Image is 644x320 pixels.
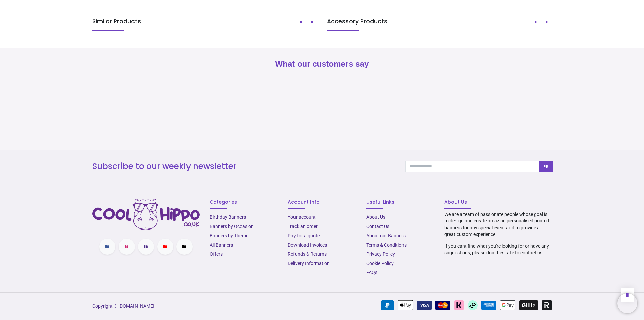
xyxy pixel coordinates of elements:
iframe: Brevo live chat [617,293,637,313]
h5: Accessory Products [327,17,552,30]
button: Prev [531,17,541,28]
img: Klarna [454,300,464,310]
p: If you cant find what you're looking for or have any suggestions, please dont hesitate to contact... [444,243,552,256]
p: We are a team of passionate people whose goal is to design and create amazing personalised printe... [444,211,552,238]
a: Banners by Theme [210,233,248,238]
img: MasterCard [435,301,450,310]
a: FAQs [366,270,377,275]
a: Birthday Banners [210,214,246,220]
a: Delivery Information [288,261,330,266]
img: American Express [481,301,496,310]
a: Cookie Policy [366,261,394,266]
h6: Account Info [288,199,356,206]
img: VISA [417,301,432,310]
a: Your account [288,214,316,220]
a: Offers [210,251,223,257]
a: Refunds & Returns [288,251,327,257]
a: Copyright © [DOMAIN_NAME] [92,303,154,309]
h2: What our customers say [92,58,552,70]
h6: Categories [210,199,278,206]
a: Terms & Conditions [366,242,407,248]
img: Afterpay Clearpay [468,300,478,310]
img: Google Pay [500,300,515,310]
img: Billie [519,300,538,310]
button: Prev [296,17,306,28]
h5: Similar Products [92,17,317,30]
a: Track an order [288,223,318,229]
a: About our Banners [366,233,406,238]
a: Pay for a quote [288,233,320,238]
a: Banners by Occasion [210,223,254,229]
h6: Useful Links [366,199,434,206]
a: Contact Us [366,223,389,229]
h6: About Us [444,199,552,206]
button: Next [542,17,552,28]
img: PayPal [381,300,394,310]
img: Revolut Pay [542,300,552,310]
a: All Banners [210,242,233,248]
a: About Us​ [366,214,385,220]
a: Privacy Policy [366,251,395,257]
button: Next [307,17,317,28]
a: Download Invoices [288,242,327,248]
img: Apple Pay [398,300,413,310]
h3: Subscribe to our weekly newsletter [92,161,395,172]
